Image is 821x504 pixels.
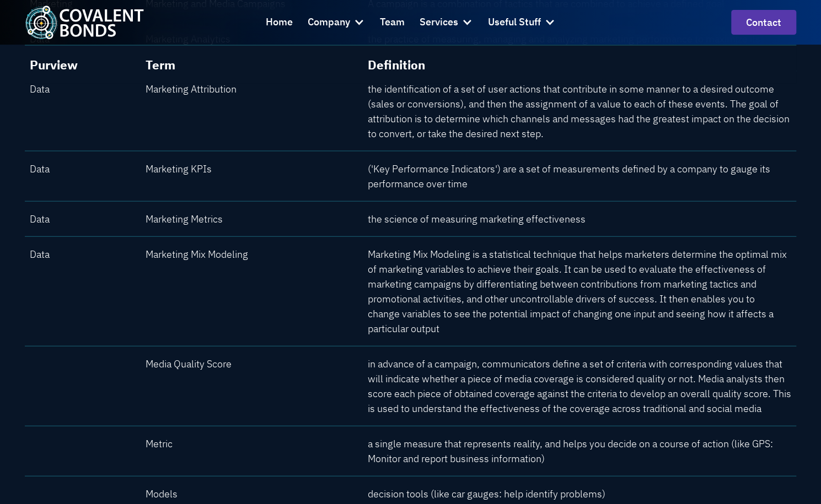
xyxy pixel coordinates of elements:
[146,161,357,176] div: Marketing KPIs
[146,247,357,262] div: Marketing Mix Modeling
[367,247,791,336] p: Marketing Mix Modeling is a statistical technique that helps marketers determine the optimal mix ...
[367,486,791,501] p: decision tools (like car gauges: help identify problems)
[25,6,144,39] img: Covalent Bonds White / Teal Logo
[146,55,357,74] div: Term
[308,8,365,37] div: Company
[731,10,796,35] a: contact
[266,14,293,30] div: Home
[146,356,357,371] div: Media Quality Score
[380,8,405,37] a: Team
[25,6,144,39] a: home
[367,356,791,416] p: in advance of a campaign, communicators define a set of criteria with corresponding values that w...
[266,8,293,37] a: Home
[367,436,791,466] p: a single measure that represents reality, and helps you decide on a course of action (like GPS: M...
[30,161,136,176] div: Data
[30,55,136,74] div: Purview
[488,8,556,37] div: Useful Stuff
[367,161,791,191] p: ('Key Performance Indicators') are a set of measurements defined by a company to gauge its perfor...
[30,82,136,96] div: Data
[367,82,791,141] p: the identification of a set of user actions that contribute in some manner to a desired outcome (...
[146,82,357,96] div: Marketing Attribution
[30,212,136,226] div: Data
[367,212,791,226] p: the science of measuring marketing effectiveness
[146,212,357,226] div: Marketing Metrics
[488,14,541,30] div: Useful Stuff
[656,385,821,504] iframe: Chat Widget
[420,14,458,30] div: Services
[30,247,136,262] div: Data
[380,14,405,30] div: Team
[367,55,791,74] div: Definition
[146,486,357,501] div: Models
[420,8,473,37] div: Services
[308,14,350,30] div: Company
[146,436,357,451] div: Metric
